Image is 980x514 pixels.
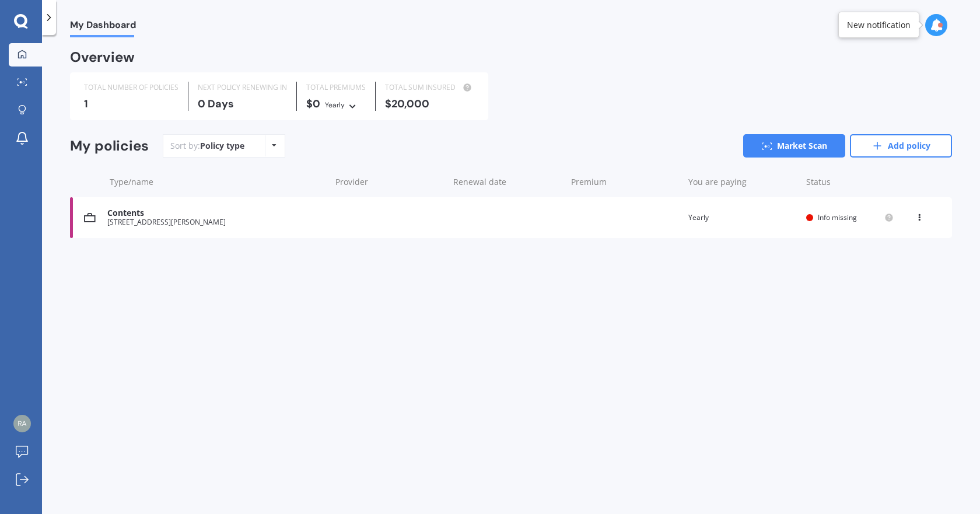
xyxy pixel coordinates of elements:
div: TOTAL PREMIUMS [306,82,366,93]
div: My policies [70,138,149,155]
span: My Dashboard [70,19,136,35]
a: Add policy [850,134,952,158]
div: 1 [84,98,178,110]
div: Policy type [200,140,244,152]
a: Market Scan [743,134,845,158]
div: New notification [847,19,911,31]
div: Type/name [110,176,326,188]
div: Sort by: [170,140,244,152]
div: Provider [335,176,444,188]
div: 0 Days [198,98,287,110]
div: Premium [571,176,680,188]
div: NEXT POLICY RENEWING IN [198,82,287,93]
span: Info missing [818,212,857,222]
div: Contents [107,208,325,218]
div: Yearly [325,99,345,111]
div: Yearly [688,212,797,223]
div: $20,000 [385,98,474,110]
img: 7c02d29ab6f091c491f8eb08aa9bc3dd [13,415,31,432]
div: TOTAL SUM INSURED [385,82,474,93]
div: $0 [306,98,366,111]
img: Contents [84,212,96,223]
div: Overview [70,51,135,63]
div: Status [806,176,894,188]
div: Renewal date [453,176,562,188]
div: You are paying [688,176,797,188]
div: [STREET_ADDRESS][PERSON_NAME] [107,218,325,226]
div: TOTAL NUMBER OF POLICIES [84,82,178,93]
